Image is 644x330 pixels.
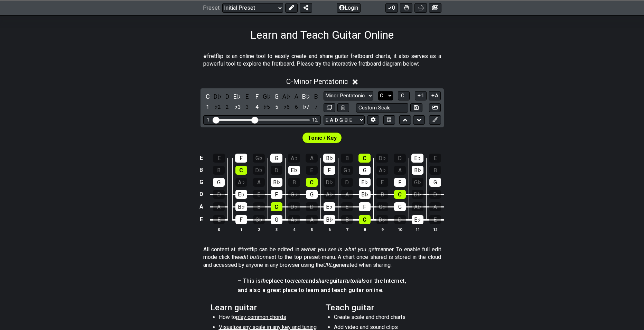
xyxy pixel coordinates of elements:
[394,190,406,199] div: C
[429,115,441,125] button: First click edit preset to enable marker editing
[429,202,441,211] div: A
[250,226,268,233] th: 2
[376,190,388,199] div: B
[411,154,423,163] div: E♭
[341,190,353,199] div: A
[203,103,212,112] div: toggle scale degree
[252,103,261,112] div: toggle scale degree
[302,103,311,112] div: toggle scale degree
[268,226,285,233] th: 3
[334,313,432,323] li: Create scale and chord charts
[223,103,232,112] div: toggle scale degree
[337,3,361,12] button: Login
[213,215,225,224] div: E
[303,226,320,233] th: 5
[238,287,406,294] h4: and also a great place to learn and teach guitar online.
[414,3,427,12] button: Print
[235,166,247,175] div: C
[341,178,353,187] div: D
[429,166,441,175] div: B
[324,166,335,175] div: F
[272,103,281,112] div: toggle scale degree
[412,190,423,199] div: D♭
[413,115,425,125] button: Move down
[203,4,220,11] span: Preset
[323,154,335,163] div: B♭
[410,103,422,113] button: Store user defined scale
[197,164,205,176] td: B
[320,226,338,233] th: 6
[306,215,318,224] div: A
[271,202,282,211] div: C
[213,202,225,211] div: A
[233,103,242,112] div: toggle scale degree
[341,166,353,175] div: G♭
[306,190,318,199] div: G
[243,103,252,112] div: toggle scale degree
[394,166,406,175] div: A
[232,226,250,233] th: 1
[400,3,412,12] button: Toggle Dexterity for all fretkits
[253,178,265,187] div: A
[235,202,247,211] div: B♭
[324,91,373,100] select: Scale
[326,304,434,311] h2: Teach guitar
[323,262,333,268] em: URL
[412,202,423,211] div: A♭
[223,92,232,101] div: toggle pitch class
[288,166,300,175] div: E♭
[253,166,265,175] div: D♭
[213,103,222,112] div: toggle scale degree
[412,215,423,224] div: E♭
[426,226,444,233] th: 12
[409,226,426,233] th: 11
[197,176,205,188] td: G
[213,154,225,163] div: E
[429,91,441,100] button: A
[312,117,318,123] div: 12
[292,103,301,112] div: toggle scale degree
[376,215,388,224] div: D♭
[288,190,300,199] div: G♭
[359,190,371,199] div: B♭
[341,202,353,211] div: E
[222,3,283,12] select: Preset
[429,178,441,187] div: G
[292,92,301,101] div: toggle pitch class
[429,3,441,12] button: Create image
[345,278,366,284] em: tutorials
[233,92,242,101] div: toggle pitch class
[262,103,271,112] div: toggle scale degree
[197,152,205,164] td: E
[272,92,281,101] div: toggle pitch class
[288,154,300,163] div: A♭
[235,190,247,199] div: E♭
[373,226,391,233] th: 9
[302,92,311,101] div: toggle pitch class
[213,178,225,187] div: G
[376,178,388,187] div: E
[341,215,353,224] div: B
[324,115,365,125] select: Tuning
[288,215,300,224] div: A♭
[271,178,282,187] div: B♭
[211,304,319,311] h2: Learn guitar
[324,178,335,187] div: D♭
[324,103,335,113] button: Copy
[394,154,406,163] div: D
[359,166,371,175] div: G
[316,278,329,284] em: share
[271,190,282,199] div: F
[282,103,291,112] div: toggle scale degree
[213,166,225,175] div: B
[213,92,222,101] div: toggle pitch class
[383,115,395,125] button: Toggle horizontal chord view
[253,215,265,224] div: G♭
[219,313,317,323] li: How to
[412,178,423,187] div: G♭
[290,278,306,284] em: create
[385,3,398,12] button: 0
[324,190,335,199] div: A♭
[356,226,373,233] th: 8
[358,154,371,163] div: C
